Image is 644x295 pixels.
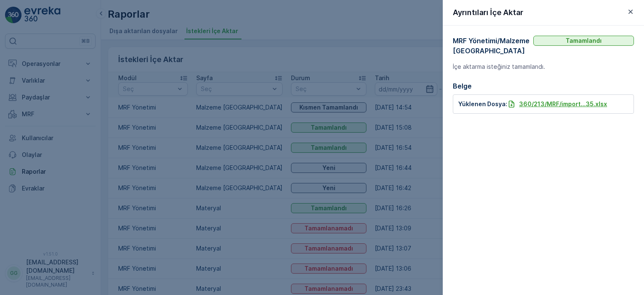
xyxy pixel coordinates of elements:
[519,100,607,108] p: 360/213/MRF/import...35.xlsx
[453,36,533,56] p: MRF Yönetimi / Malzeme [GEOGRAPHIC_DATA]
[566,37,602,45] p: Tamamlandı
[458,100,507,108] p: Yüklenen Dosya:
[533,36,634,46] button: Tamamlandı
[453,7,523,18] p: Ayrıntıları İçe Aktar
[453,63,634,71] p: İçe aktarma isteğiniz tamamlandı.
[453,81,634,91] p: Belge
[507,100,607,108] a: 360/213/MRF/import...35.xlsx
